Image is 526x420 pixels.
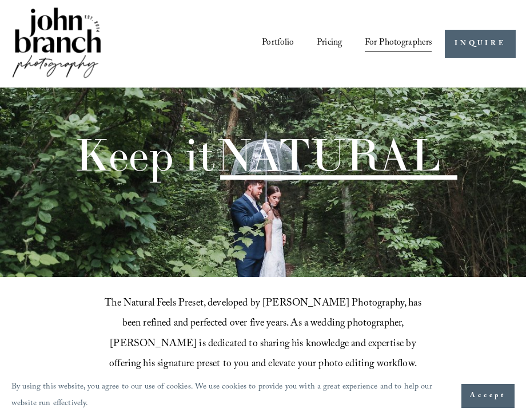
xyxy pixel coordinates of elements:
span: For Photographers [365,35,432,53]
a: INQUIRE [445,30,515,58]
a: folder dropdown [365,34,432,54]
img: John Branch IV Photography [10,5,103,82]
span: The Natural Feels Preset, developed by [PERSON_NAME] Photography, has been refined and perfected ... [105,295,424,373]
span: Accept [470,390,506,402]
h1: Keep it [74,133,440,178]
a: Pricing [317,34,342,54]
button: Accept [461,384,515,408]
span: NATURAL [216,126,440,183]
a: Portfolio [262,34,294,54]
p: By using this website, you agree to our use of cookies. We use cookies to provide you with a grea... [11,379,450,412]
